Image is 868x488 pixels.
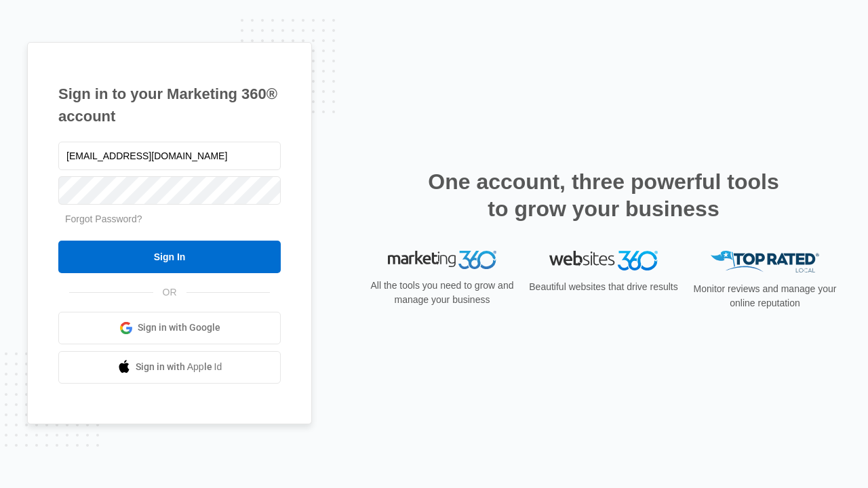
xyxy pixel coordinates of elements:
[366,279,518,307] p: All the tools you need to grow and manage your business
[388,251,496,270] img: Marketing 360
[58,83,281,127] h1: Sign in to your Marketing 360® account
[528,280,679,294] p: Beautiful websites that drive results
[58,241,281,273] input: Sign In
[549,251,658,270] img: Websites 360
[138,321,220,335] span: Sign in with Google
[58,351,281,384] a: Sign in with Apple Id
[424,168,783,222] h2: One account, three powerful tools to grow your business
[58,312,281,344] a: Sign in with Google
[58,142,281,170] input: Email
[65,213,142,224] a: Forgot Password?
[689,282,841,310] p: Monitor reviews and manage your online reputation
[711,251,819,273] img: Top Rated Local
[153,285,186,300] span: OR
[136,360,222,374] span: Sign in with Apple Id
